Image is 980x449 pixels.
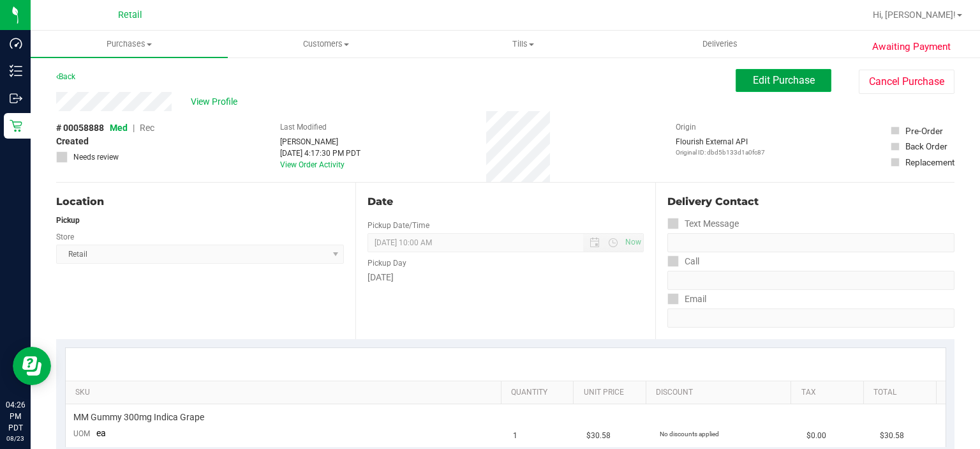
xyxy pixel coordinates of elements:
inline-svg: Dashboard [10,37,22,50]
span: | [133,123,135,133]
span: Retail [118,10,142,20]
div: Replacement [905,156,954,169]
a: Quantity [511,388,568,398]
span: $30.58 [880,430,904,442]
div: [DATE] 4:17:30 PM PDT [280,148,360,159]
div: Flourish External API [676,136,765,157]
inline-svg: Outbound [10,92,22,105]
span: Customers [228,38,424,50]
a: Customers [228,31,425,57]
label: Email [667,290,706,308]
a: Tax [801,388,859,398]
span: ea [96,428,106,438]
label: Store [56,231,74,243]
div: [PERSON_NAME] [280,136,360,148]
span: Edit Purchase [753,74,815,86]
button: Cancel Purchase [859,70,954,94]
span: MM Gummy 300mg Indica Grape [73,411,204,423]
div: Delivery Contact [667,194,954,209]
a: View Order Activity [280,160,345,169]
span: UOM [73,429,90,438]
a: Deliveries [621,31,819,57]
inline-svg: Retail [10,119,22,132]
a: SKU [75,388,496,398]
span: Awaiting Payment [872,40,951,54]
span: Deliveries [685,38,755,50]
input: Format: (999) 999-9999 [667,271,954,290]
span: Med [110,123,128,133]
inline-svg: Inventory [10,65,22,77]
strong: Pickup [56,216,80,225]
div: [DATE] [367,271,643,284]
label: Text Message [667,215,739,233]
div: Location [56,194,344,209]
span: # 00058888 [56,121,104,135]
a: Back [56,72,75,81]
div: Date [367,194,643,209]
label: Pickup Day [367,257,406,269]
span: Needs review [73,151,119,163]
span: Hi, [PERSON_NAME]! [873,10,956,20]
iframe: Resource center [13,347,51,385]
button: Edit Purchase [736,69,831,92]
span: Rec [140,123,154,133]
a: Total [873,388,931,398]
span: 1 [513,430,517,442]
p: Original ID: dbd5b133d1a0fc87 [676,148,765,157]
label: Last Modified [280,121,327,133]
div: Pre-Order [905,125,943,137]
span: Created [56,135,89,148]
p: 04:26 PM PDT [6,399,25,434]
span: View Profile [191,95,242,109]
span: Purchases [31,38,228,50]
label: Pickup Date/Time [367,220,429,231]
input: Format: (999) 999-9999 [667,233,954,252]
a: Purchases [31,31,228,57]
label: Call [667,252,699,271]
a: Discount [656,388,786,398]
span: $30.58 [586,430,611,442]
label: Origin [676,121,696,133]
span: No discounts applied [660,430,719,438]
span: Tills [425,38,621,50]
span: $0.00 [806,430,826,442]
a: Tills [424,31,621,57]
p: 08/23 [6,434,25,443]
div: Back Order [905,140,947,153]
a: Unit Price [584,388,641,398]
